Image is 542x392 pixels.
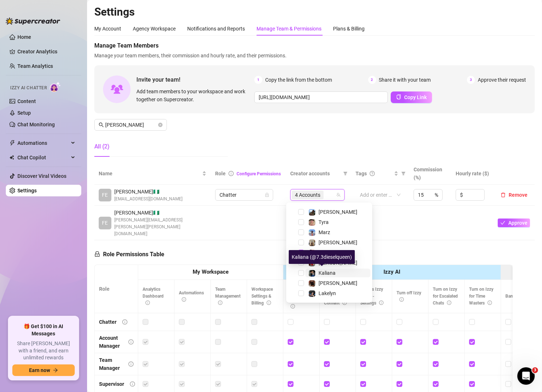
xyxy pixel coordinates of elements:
[265,76,332,84] span: Copy the link from the bottom
[94,41,535,50] span: Manage Team Members
[99,356,123,372] div: Team Manager
[187,25,245,33] div: Notifications and Reports
[309,209,315,216] img: Taylor
[17,173,66,179] a: Discover Viral Videos
[229,171,234,176] span: info-circle
[319,229,330,235] span: Marz
[298,229,304,235] span: Select tree node
[17,137,69,149] span: Automations
[508,220,527,226] span: Approve
[309,229,315,236] img: Marz
[50,82,61,92] img: AI Chatter
[319,280,357,286] span: [PERSON_NAME]
[309,290,315,297] img: Lakelyn
[102,191,108,199] span: FE
[298,290,304,296] span: Select tree node
[309,270,315,277] img: Kaliana
[99,318,116,326] div: Chatter
[215,287,241,306] span: Team Management
[12,323,75,337] span: 🎁 Get $100 in AI Messages
[383,269,400,275] strong: Izzy AI
[319,240,357,245] span: [PERSON_NAME]
[509,192,527,198] span: Remove
[409,163,451,185] th: Commission (%)
[298,240,304,245] span: Select tree node
[396,94,401,99] span: copy
[219,189,269,200] span: Chatter
[99,334,123,350] div: Account Manager
[94,142,110,151] div: All (2)
[370,171,375,176] span: question-circle
[99,170,201,177] span: Name
[95,265,138,313] th: Role
[360,287,383,306] span: Access Izzy Setup - Settings
[99,122,104,127] span: search
[17,98,36,104] a: Content
[342,301,347,305] span: info-circle
[467,76,475,84] span: 3
[17,46,75,57] a: Creator Analytics
[469,287,493,306] span: Turn on Izzy for Time Wasters
[17,63,53,69] a: Team Analytics
[342,168,349,179] span: filter
[114,196,182,203] span: [EMAIL_ADDRESS][DOMAIN_NAME]
[29,367,50,373] span: Earn now
[128,362,134,367] span: info-circle
[500,220,505,225] span: check
[356,170,367,177] span: Tags
[94,251,100,257] span: lock
[182,297,186,302] span: info-circle
[102,219,108,227] span: FE
[17,110,31,116] a: Setup
[319,270,336,276] span: Kaliana
[478,76,526,84] span: Approve their request
[10,85,47,91] span: Izzy AI Chatter
[289,250,355,264] div: Kaliana (@7.3dieselqueen)
[404,94,427,100] span: Copy Link
[298,250,304,256] span: Select tree node
[193,269,229,275] strong: My Workspace
[114,209,206,217] span: [PERSON_NAME] 🇳🇬
[433,287,458,306] span: Turn on Izzy for Escalated Chats
[114,188,182,196] span: [PERSON_NAME] 🇳🇬
[105,121,157,129] input: Search members
[136,87,251,103] span: Add team members to your workspace and work together on Supercreator.
[6,17,60,25] img: logo-BBDzfeDw.svg
[295,191,320,199] span: 4 Accounts
[451,163,493,185] th: Hourly rate ($)
[130,381,135,387] span: info-circle
[298,219,304,225] span: Select tree node
[267,301,271,305] span: info-circle
[256,25,321,33] div: Manage Team & Permissions
[336,193,341,197] span: team
[99,380,124,388] div: Supervisor
[12,364,75,376] button: Earn nowarrow-right
[399,297,404,302] span: info-circle
[379,76,431,84] span: Share it with your team
[505,294,522,299] span: Bank
[94,250,164,259] h5: Role Permissions Table
[532,367,538,373] span: 3
[9,155,14,160] img: Chat Copilot
[122,319,127,324] span: info-circle
[379,301,383,305] span: info-circle
[298,209,304,215] span: Select tree node
[292,191,324,199] span: 4 Accounts
[397,290,421,302] span: Turn off Izzy
[17,122,55,127] a: Chat Monitoring
[128,339,134,344] span: info-circle
[17,34,31,40] a: Home
[309,219,315,226] img: Tyra
[319,290,336,296] span: Lakelyn
[309,240,315,246] img: Natasha
[17,188,37,193] a: Settings
[133,25,176,33] div: Agency Workspace
[251,287,273,306] span: Workspace Settings & Billing
[324,287,347,306] span: Access Izzy Setup - Content
[254,76,262,84] span: 1
[53,368,58,373] span: arrow-right
[498,191,530,199] button: Remove
[12,340,75,362] span: Share [PERSON_NAME] with a friend, and earn unlimited rewards
[309,280,315,287] img: Lily Rhyia
[158,123,163,127] button: close-circle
